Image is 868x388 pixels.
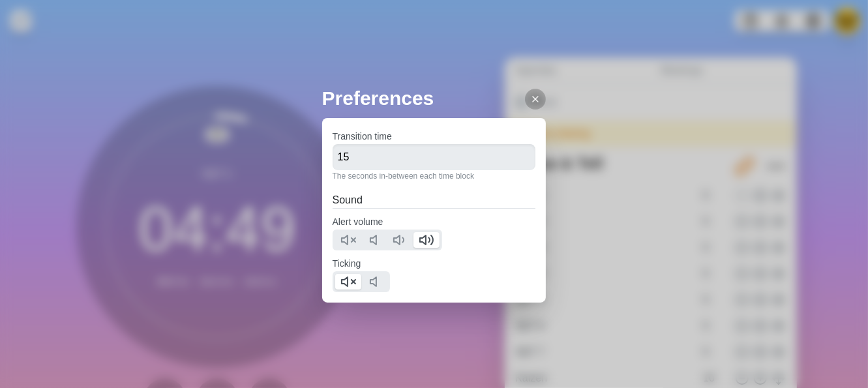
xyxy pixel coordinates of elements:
h2: Preferences [322,83,546,113]
label: Alert volume [333,216,383,227]
label: Ticking [333,258,361,269]
h2: Sound [333,192,536,208]
p: The seconds in-between each time block [333,170,536,182]
label: Transition time [333,131,392,142]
